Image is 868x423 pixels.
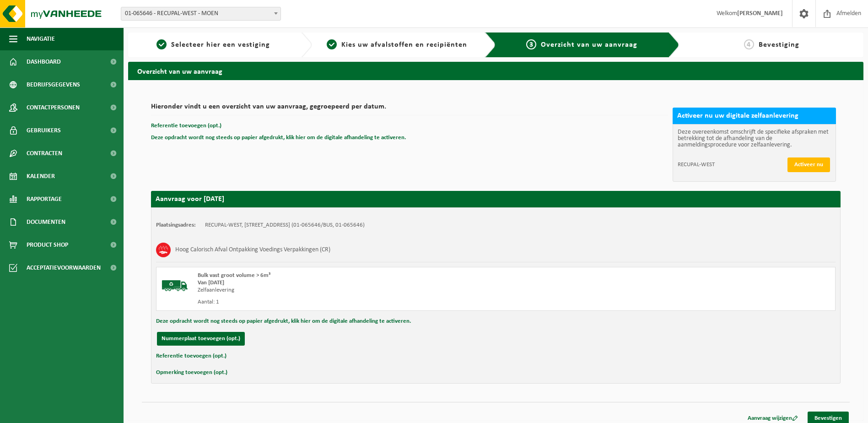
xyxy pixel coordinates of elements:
span: 3 [526,39,536,49]
span: 01-065646 - RECUPAL-WEST - MOEN [121,7,280,20]
a: 1Selecteer hier een vestiging [133,39,294,50]
h2: Activeer nu uw digitale zelfaanlevering [673,108,836,124]
img: BL-SO-LV.png [161,272,189,299]
span: Gebruikers [27,119,61,142]
div: Zelfaanlevering [198,287,533,294]
span: Acceptatievoorwaarden [27,256,101,279]
button: Activeer nu [787,157,830,172]
span: Contracten [27,142,62,165]
td: RECUPAL-WEST, [STREET_ADDRESS] (01-065646/BUS, 01-065646) [205,222,365,229]
span: Documenten [27,211,65,233]
button: Opmerking toevoegen (opt.) [156,367,227,379]
strong: [PERSON_NAME] [737,10,783,17]
span: 4 [744,39,754,49]
span: Overzicht van uw aanvraag [541,41,637,49]
span: Kalender [27,165,55,188]
span: 2 [327,39,337,49]
button: Nummerplaat toevoegen (opt.) [157,332,245,346]
span: Rapportage [27,188,62,211]
span: 1 [156,39,167,49]
span: Product Shop [27,233,68,256]
span: Navigatie [27,27,55,50]
span: RECUPAL-WEST [678,161,787,168]
span: Contactpersonen [27,96,80,119]
button: Referentie toevoegen (opt.) [156,350,226,362]
h2: Overzicht van uw aanvraag [128,62,863,80]
span: Bedrijfsgegevens [27,73,80,96]
p: Deze overeenkomst omschrijft de specifieke afspraken met betrekking tot de afhandeling van de aan... [678,129,831,148]
span: Dashboard [27,50,61,73]
span: Selecteer hier een vestiging [171,41,270,49]
strong: Aanvraag voor [DATE] [156,195,224,203]
div: Aantal: 1 [198,298,533,306]
span: Kies uw afvalstoffen en recipiënten [341,41,467,49]
strong: Plaatsingsadres: [156,222,196,228]
h3: Hoog Calorisch Afval Ontpakking Voedings Verpakkingen (CR) [175,243,330,257]
span: Bevestiging [759,41,799,49]
button: Deze opdracht wordt nog steeds op papier afgedrukt, klik hier om de digitale afhandeling te activ... [156,315,411,327]
a: 2Kies uw afvalstoffen en recipiënten [317,39,478,50]
span: Bulk vast groot volume > 6m³ [198,272,270,278]
strong: Van [DATE] [198,280,224,286]
h2: Hieronder vindt u een overzicht van uw aanvraag, gegroepeerd per datum. [151,103,668,115]
button: Deze opdracht wordt nog steeds op papier afgedrukt, klik hier om de digitale afhandeling te activ... [151,132,406,144]
button: Referentie toevoegen (opt.) [151,120,221,132]
span: 01-065646 - RECUPAL-WEST - MOEN [121,7,281,21]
